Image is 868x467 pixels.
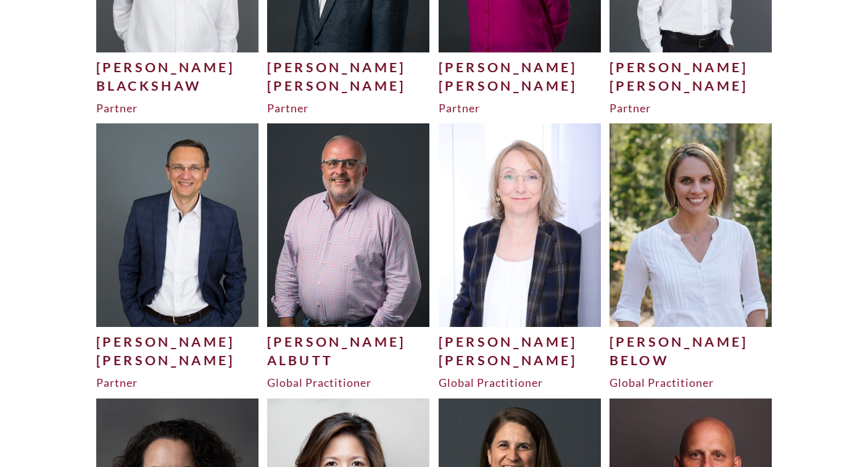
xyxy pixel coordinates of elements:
div: [PERSON_NAME] [267,76,430,95]
div: [PERSON_NAME] [610,333,772,351]
div: Below [610,351,772,370]
div: Global Practitioner [439,375,601,390]
div: [PERSON_NAME] [96,351,259,370]
div: [PERSON_NAME] [96,58,259,76]
a: [PERSON_NAME][PERSON_NAME]Partner [96,123,259,390]
div: Partner [267,101,430,115]
div: [PERSON_NAME] [267,333,430,351]
div: Partner [96,101,259,115]
img: Graham-A-500x625.jpg [267,123,430,326]
div: [PERSON_NAME] [610,58,772,76]
div: [PERSON_NAME] [96,333,259,351]
div: [PERSON_NAME] [439,333,601,351]
div: Global Practitioner [610,375,772,390]
div: [PERSON_NAME] [267,58,430,76]
div: Partner [96,375,259,390]
div: [PERSON_NAME] [439,76,601,95]
div: Partner [439,101,601,115]
img: Chantal-1-500x625.png [610,123,772,326]
div: [PERSON_NAME] [610,76,772,95]
div: Albutt [267,351,430,370]
div: Partner [610,101,772,115]
div: [PERSON_NAME] [439,58,601,76]
div: [PERSON_NAME] [439,351,601,370]
a: [PERSON_NAME]BelowGlobal Practitioner [610,123,772,390]
img: Camilla-Beglan-1-500x625.jpg [439,123,601,326]
div: Global Practitioner [267,375,430,390]
a: [PERSON_NAME][PERSON_NAME]Global Practitioner [439,123,601,390]
img: Philipp-Spannuth-Website-500x625.jpg [96,123,259,326]
div: Blackshaw [96,76,259,95]
a: [PERSON_NAME]AlbuttGlobal Practitioner [267,123,430,390]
